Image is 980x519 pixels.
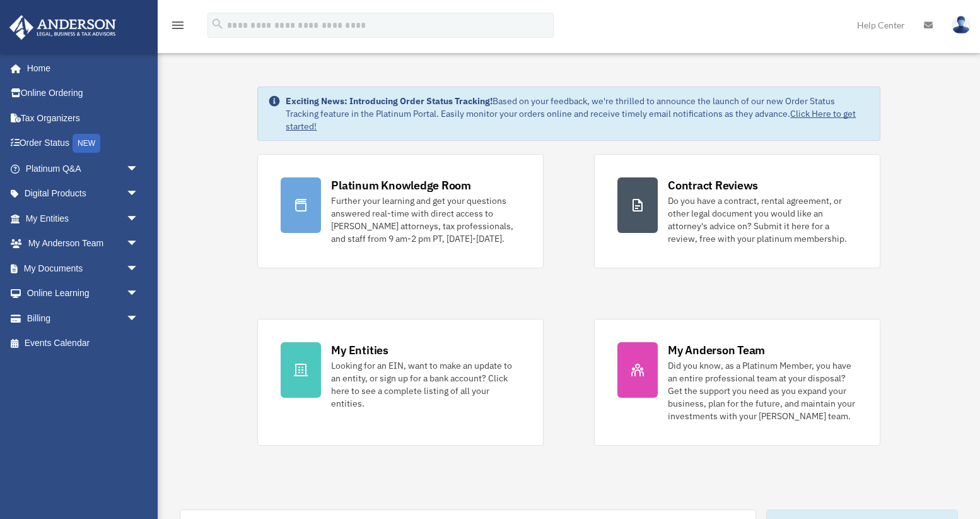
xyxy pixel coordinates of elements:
img: User Pic [952,16,971,34]
div: My Anderson Team [668,342,765,358]
a: Billingarrow_drop_down [9,306,158,331]
span: arrow_drop_down [126,281,151,307]
a: Digital Productsarrow_drop_down [9,181,158,206]
a: Platinum Q&Aarrow_drop_down [9,156,158,181]
span: arrow_drop_down [126,156,151,182]
span: arrow_drop_down [126,181,151,207]
a: menu [170,22,185,33]
a: Online Ordering [9,81,158,106]
a: My Anderson Team Did you know, as a Platinum Member, you have an entire professional team at your... [594,319,880,446]
a: Online Learningarrow_drop_down [9,281,158,306]
a: Platinum Knowledge Room Further your learning and get your questions answered real-time with dire... [257,154,544,268]
a: My Documentsarrow_drop_down [9,256,158,281]
div: Looking for an EIN, want to make an update to an entity, or sign up for a bank account? Click her... [331,359,520,410]
i: menu [170,18,185,33]
a: Order StatusNEW [9,131,158,157]
a: Events Calendar [9,331,158,356]
div: Did you know, as a Platinum Member, you have an entire professional team at your disposal? Get th... [668,359,857,422]
div: Do you have a contract, rental agreement, or other legal document you would like an attorney's ad... [668,194,857,245]
a: My Entities Looking for an EIN, want to make an update to an entity, or sign up for a bank accoun... [257,319,544,446]
a: My Entitiesarrow_drop_down [9,206,158,231]
strong: Exciting News: Introducing Order Status Tracking! [286,95,493,107]
div: Further your learning and get your questions answered real-time with direct access to [PERSON_NAM... [331,194,520,245]
i: search [211,17,225,31]
a: Tax Organizers [9,105,158,131]
span: arrow_drop_down [126,306,151,331]
span: arrow_drop_down [126,256,151,282]
a: Contract Reviews Do you have a contract, rental agreement, or other legal document you would like... [594,154,880,268]
span: arrow_drop_down [126,231,151,257]
a: Home [9,56,151,81]
img: Anderson Advisors Platinum Portal [6,15,120,40]
div: My Entities [331,342,388,358]
div: Based on your feedback, we're thrilled to announce the launch of our new Order Status Tracking fe... [286,95,869,133]
div: Contract Reviews [668,177,758,193]
div: Platinum Knowledge Room [331,177,471,193]
span: arrow_drop_down [126,206,151,232]
a: Click Here to get started! [286,108,856,132]
a: My Anderson Teamarrow_drop_down [9,231,158,256]
div: NEW [73,134,100,153]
